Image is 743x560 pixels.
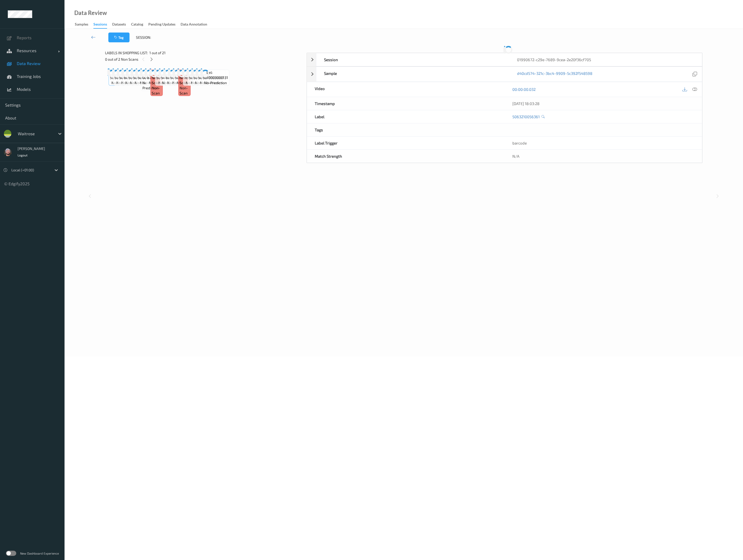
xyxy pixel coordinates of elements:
span: no-prediction [121,80,144,85]
span: no-prediction [200,80,223,85]
div: Session01990672-c29e-7689-9cea-2e20f36cf705 [307,53,702,66]
span: no-prediction [162,80,185,85]
span: no-prediction [125,80,148,85]
span: no-prediction [140,80,163,85]
span: no-prediction [204,80,227,85]
div: Sample [316,67,509,82]
div: barcode [505,137,702,149]
div: 01990672-c29e-7689-9cea-2e20f36cf705 [509,53,702,66]
span: no-prediction [130,80,153,85]
span: no-prediction [158,80,181,85]
span: no-prediction [142,80,159,91]
a: Catalog [131,21,148,28]
div: Video [307,82,504,97]
a: 5063210056361 [512,114,540,119]
div: Session [316,53,509,66]
span: Labels in shopping list: [105,50,148,55]
a: Samples [75,21,93,28]
span: no-prediction [172,80,195,85]
div: Tags [307,123,504,136]
a: Sessions [93,21,112,29]
div: Sessions [93,22,107,29]
div: Sampled40cd574-321c-3bc4-9909-5c392f548598 [307,67,702,82]
span: no-prediction [149,80,172,85]
div: 0 out of 2 Non Scans [105,56,303,62]
span: non-scan [152,85,161,96]
div: [DATE] 18:03:28 [512,101,694,106]
span: no-prediction [167,80,190,85]
div: Match Strength [307,150,504,163]
a: Datasets [112,21,131,28]
div: Label [307,110,504,123]
span: 1 out of 21 [149,50,166,55]
div: Pending Updates [148,22,175,28]
span: no-prediction [195,80,218,85]
div: Catalog [131,22,143,28]
div: Timestamp [307,97,504,110]
span: non-scan [180,85,189,96]
span: no-prediction [135,80,157,85]
a: 00:00:00.032 [512,87,536,92]
span: no-prediction [177,80,199,85]
span: no-prediction [116,80,139,85]
div: Data Review [74,10,107,15]
span: no-prediction [111,80,134,85]
span: Label: 5010003000131 [203,70,228,80]
a: Data Annotation [181,21,212,28]
div: Datasets [112,22,126,28]
span: Session: [136,35,151,40]
a: Pending Updates [148,21,181,28]
div: N/A [505,150,702,163]
span: Label: Non-Scan [180,70,189,85]
div: Label Trigger [307,137,504,149]
div: Samples [75,22,88,28]
button: Tag [108,33,130,42]
span: Label: Non-Scan [152,70,161,85]
span: no-prediction [186,80,208,85]
span: no-prediction [191,80,214,85]
div: Data Annotation [181,22,207,28]
a: d40cd574-321c-3bc4-9909-5c392f548598 [517,71,592,78]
